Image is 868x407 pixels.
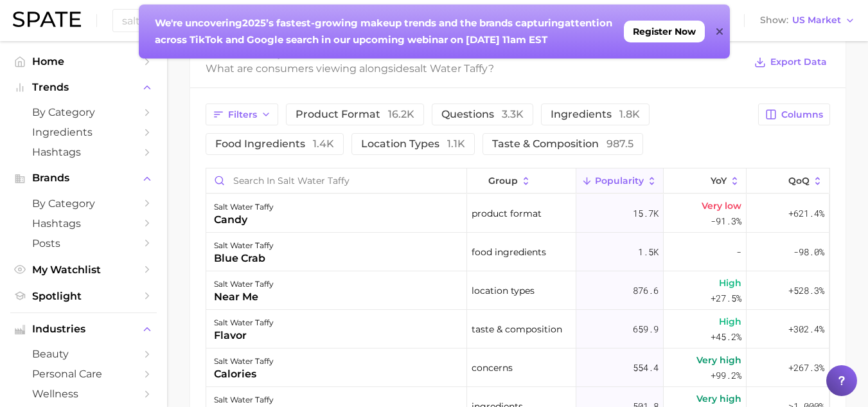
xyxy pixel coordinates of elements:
button: ShowUS Market [757,12,858,29]
button: Trends [10,78,157,97]
span: 16.2k [388,108,414,120]
span: product format [472,206,542,221]
span: salt water taffy [409,62,488,75]
span: Spotlight [32,290,135,302]
span: High [719,275,741,291]
button: QoQ [747,168,829,194]
button: Export Data [751,53,829,71]
span: Hashtags [32,146,135,158]
span: by Category [32,197,135,210]
span: +528.3% [788,283,824,298]
a: by Category [10,194,157,213]
span: Trends [32,82,135,93]
button: salt water taffyblue crabfood ingredients1.5k--98.0% [206,233,829,271]
div: candy [214,212,274,228]
input: Search here for a brand, industry, or ingredient [121,10,669,32]
span: Home [32,55,135,68]
a: personal care [10,364,157,384]
div: near me [214,289,274,305]
span: +45.2% [711,329,741,345]
span: location types [472,283,535,298]
span: beauty [32,348,135,360]
div: salt water taffy [214,276,274,292]
span: +302.4% [788,321,824,337]
span: 1.5k [638,244,659,260]
button: salt water taffycandyproduct format15.7kVery low-91.3%+621.4% [206,194,829,233]
span: 987.5 [607,138,633,150]
a: Hashtags [10,142,157,162]
button: Popularity [576,168,664,194]
span: Ingredients [32,126,135,138]
span: taste & composition [472,321,562,337]
span: food ingredients [472,244,546,260]
span: Show [760,17,788,24]
button: YoY [664,168,747,194]
a: beauty [10,344,157,364]
span: personal care [32,368,135,380]
span: Hashtags [32,217,135,230]
button: Industries [10,320,157,339]
span: location types [361,139,465,149]
a: Posts [10,233,157,253]
span: questions [441,109,524,120]
button: group [467,168,576,194]
span: 3.3k [502,108,524,120]
div: salt water taffy [214,354,274,369]
button: salt water taffynear melocation types876.6High+27.5%+528.3% [206,271,829,310]
button: Brands [10,168,157,188]
span: Industries [32,323,135,335]
div: blue crab [214,251,274,266]
a: by Category [10,102,157,122]
span: 876.6 [633,283,659,298]
span: +267.3% [788,360,824,375]
span: 659.9 [633,321,659,337]
span: US Market [792,17,841,24]
a: My Watchlist [10,260,157,280]
span: -98.0% [793,244,824,260]
span: 554.4 [633,360,659,375]
span: 15.7k [633,206,659,221]
span: by Category [32,106,135,118]
div: calories [214,366,274,382]
input: Search in salt water taffy [206,168,466,193]
div: salt water taffy [214,238,274,253]
span: -91.3% [711,213,741,229]
span: 1.8k [619,108,640,120]
button: salt water taffycaloriesconcerns554.4Very high+99.2%+267.3% [206,348,829,387]
span: product format [296,109,414,120]
span: Very high [696,391,741,406]
a: wellness [10,384,157,404]
button: Columns [758,104,829,125]
span: 1.4k [313,138,334,150]
span: - [736,244,741,260]
span: +27.5% [711,291,741,306]
span: wellness [32,388,135,400]
button: salt water taffyflavortaste & composition659.9High+45.2%+302.4% [206,310,829,348]
div: What are consumers viewing alongside ? [206,60,745,77]
span: group [488,176,518,186]
span: Posts [32,237,135,249]
div: salt water taffy [214,315,274,330]
span: ingredients [551,109,640,120]
div: salt water taffy [214,199,274,215]
span: Columns [781,109,823,120]
span: Brands [32,172,135,184]
span: +99.2% [711,368,741,383]
span: QoQ [788,176,810,186]
span: Very low [702,198,741,213]
div: flavor [214,328,274,343]
span: Filters [228,109,257,120]
img: SPATE [13,12,81,27]
span: concerns [472,360,513,375]
span: +621.4% [788,206,824,221]
span: Popularity [595,176,644,186]
span: High [719,314,741,329]
a: Hashtags [10,213,157,233]
a: Ingredients [10,122,157,142]
span: Very high [696,352,741,368]
span: My Watchlist [32,264,135,276]
button: Filters [206,104,278,125]
span: food ingredients [215,139,334,149]
a: Spotlight [10,286,157,306]
span: taste & composition [492,139,633,149]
